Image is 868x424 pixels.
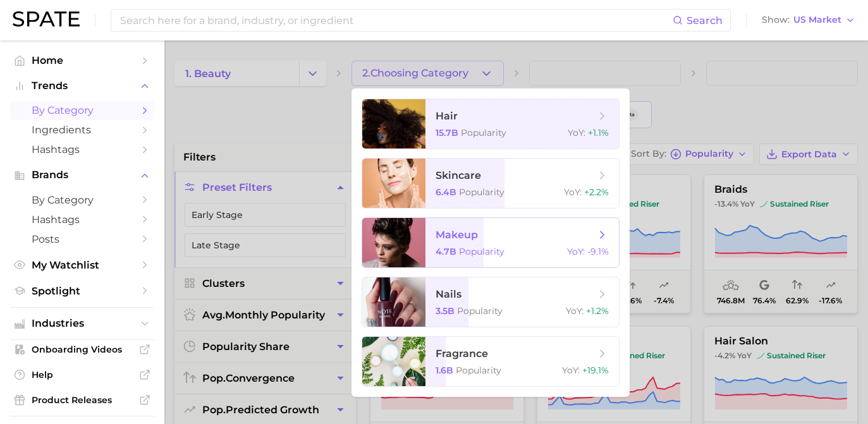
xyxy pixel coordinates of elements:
span: Popularity [456,365,501,376]
span: -9.1% [587,246,609,257]
span: 4.7b [436,246,456,257]
span: Trends [32,80,133,92]
span: 6.4b [436,186,456,198]
span: 1.6b [436,365,453,376]
span: US Market [793,16,841,23]
a: Home [10,51,154,70]
span: YoY : [562,365,580,376]
span: YoY : [567,246,585,257]
a: Help [10,365,154,384]
a: Hashtags [10,210,154,229]
span: nails [436,288,462,300]
ul: 2.Choosing Category [351,88,630,397]
span: Search [687,15,723,27]
span: YoY : [564,186,582,198]
span: Onboarding Videos [32,344,133,355]
input: Search here for a brand, industry, or ingredient [119,9,673,31]
button: ShowUS Market [759,12,859,28]
span: Brands [32,169,133,181]
span: by Category [32,104,133,116]
span: fragrance [436,348,488,360]
span: Product Releases [32,394,133,406]
a: Hashtags [10,140,154,159]
span: YoY : [568,127,585,138]
span: +1.2% [586,305,609,317]
span: hair [436,110,458,122]
span: by Category [32,194,133,206]
span: makeup [436,229,478,241]
span: 15.7b [436,127,458,138]
span: Show [762,16,790,23]
button: Industries [10,314,154,333]
button: Trends [10,76,154,95]
span: Industries [32,318,133,329]
span: Home [32,54,133,66]
span: Popularity [461,127,506,138]
span: Hashtags [32,143,133,155]
a: Posts [10,229,154,249]
span: Help [32,369,133,380]
a: by Category [10,190,154,210]
span: 3.5b [436,305,455,317]
span: skincare [436,169,481,181]
span: Popularity [459,246,504,257]
a: by Category [10,100,154,120]
button: Brands [10,166,154,185]
span: +2.2% [584,186,609,198]
span: Hashtags [32,214,133,226]
a: Onboarding Videos [10,340,154,359]
span: Spotlight [32,285,133,297]
span: My Watchlist [32,259,133,271]
span: Ingredients [32,124,133,136]
span: Posts [32,233,133,245]
span: Popularity [459,186,504,198]
a: Ingredients [10,120,154,140]
span: +1.1% [588,127,609,138]
a: Spotlight [10,281,154,301]
a: My Watchlist [10,255,154,275]
span: Popularity [457,305,503,317]
a: Product Releases [10,391,154,409]
span: +19.1% [582,365,609,376]
span: YoY : [566,305,584,317]
img: SPATE [13,11,80,27]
